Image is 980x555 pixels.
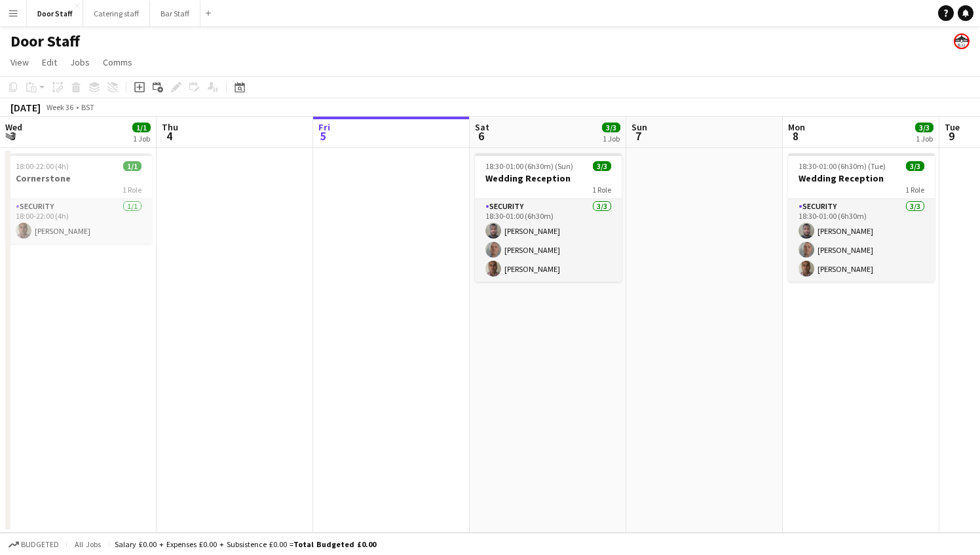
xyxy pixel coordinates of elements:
[915,123,933,132] span: 3/3
[115,539,376,549] div: Salary £0.00 + Expenses £0.00 + Subsistence £0.00 =
[631,121,647,133] span: Sun
[788,121,805,133] span: Mon
[916,134,933,144] div: 1 Job
[5,54,34,71] a: View
[943,128,960,144] span: 9
[10,101,41,114] div: [DATE]
[162,121,178,133] span: Thu
[123,161,141,171] span: 1/1
[475,172,622,184] h3: Wedding Reception
[630,128,647,144] span: 7
[5,172,152,184] h3: Cornerstone
[133,134,150,144] div: 1 Job
[475,153,622,282] app-job-card: 18:30-01:00 (6h30m) (Sun)3/3Wedding Reception1 RoleSecurity3/318:30-01:00 (6h30m)[PERSON_NAME][PE...
[905,185,924,195] span: 1 Role
[27,1,83,26] button: Door Staff
[485,161,573,171] span: 18:30-01:00 (6h30m) (Sun)
[7,537,61,552] button: Budgeted
[72,539,104,549] span: All jobs
[10,56,29,68] span: View
[42,56,57,68] span: Edit
[5,121,22,133] span: Wed
[150,1,200,26] button: Bar Staff
[21,540,59,549] span: Budgeted
[81,102,94,112] div: BST
[122,185,141,195] span: 1 Role
[602,123,620,132] span: 3/3
[318,121,330,133] span: Fri
[37,54,62,71] a: Edit
[65,54,95,71] a: Jobs
[83,1,150,26] button: Catering staff
[954,33,970,49] app-user-avatar: Beach Ballroom
[788,172,935,184] h3: Wedding Reception
[473,128,489,144] span: 6
[799,161,886,171] span: 18:30-01:00 (6h30m) (Tue)
[786,128,805,144] span: 8
[43,102,76,112] span: Week 36
[3,128,22,144] span: 3
[16,161,69,171] span: 18:00-22:00 (4h)
[475,121,489,133] span: Sat
[788,199,935,282] app-card-role: Security3/318:30-01:00 (6h30m)[PERSON_NAME][PERSON_NAME][PERSON_NAME]
[293,539,376,549] span: Total Budgeted £0.00
[603,134,620,144] div: 1 Job
[906,161,924,171] span: 3/3
[316,128,330,144] span: 5
[70,56,90,68] span: Jobs
[103,56,132,68] span: Comms
[132,123,151,132] span: 1/1
[475,199,622,282] app-card-role: Security3/318:30-01:00 (6h30m)[PERSON_NAME][PERSON_NAME][PERSON_NAME]
[98,54,138,71] a: Comms
[10,31,80,51] h1: Door Staff
[5,199,152,244] app-card-role: Security1/118:00-22:00 (4h)[PERSON_NAME]
[5,153,152,244] app-job-card: 18:00-22:00 (4h)1/1Cornerstone1 RoleSecurity1/118:00-22:00 (4h)[PERSON_NAME]
[592,185,611,195] span: 1 Role
[160,128,178,144] span: 4
[945,121,960,133] span: Tue
[593,161,611,171] span: 3/3
[788,153,935,282] app-job-card: 18:30-01:00 (6h30m) (Tue)3/3Wedding Reception1 RoleSecurity3/318:30-01:00 (6h30m)[PERSON_NAME][PE...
